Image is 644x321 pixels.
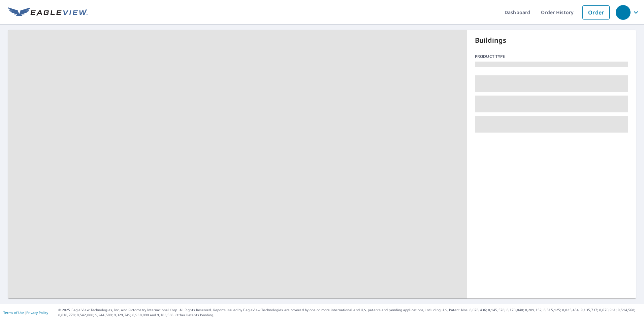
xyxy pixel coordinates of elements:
a: Privacy Policy [26,310,48,315]
img: EV Logo [8,7,88,17]
p: © 2025 Eagle View Technologies, Inc. and Pictometry International Corp. All Rights Reserved. Repo... [58,308,641,318]
p: Product type [475,53,628,60]
p: Buildings [475,35,628,45]
a: Terms of Use [3,310,24,315]
p: | [3,311,48,315]
a: Order [582,5,610,20]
